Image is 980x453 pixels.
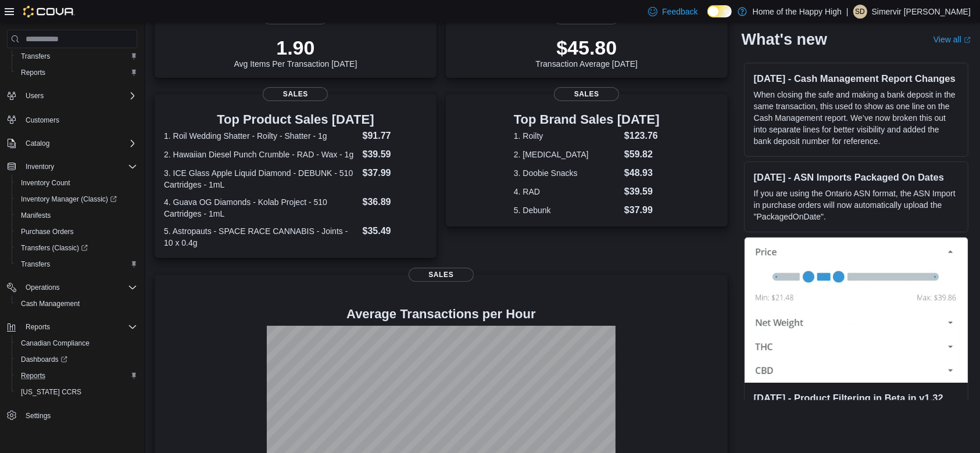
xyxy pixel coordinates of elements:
[21,160,59,174] button: Inventory
[16,336,94,350] a: Canadian Compliance
[12,207,142,224] button: Manifests
[26,139,49,148] span: Catalog
[21,409,55,423] a: Settings
[21,52,50,61] span: Transfers
[754,171,958,183] h3: [DATE] - ASN Imports Packaged On Dates
[26,116,59,125] span: Customers
[2,135,142,152] button: Catalog
[754,73,958,84] h3: [DATE] - Cash Management Report Changes
[21,68,45,77] span: Reports
[624,166,660,180] dd: $48.93
[21,355,67,364] span: Dashboards
[16,369,137,383] span: Reports
[234,36,357,69] div: Avg Items Per Transaction [DATE]
[16,176,75,190] a: Inventory Count
[21,89,137,103] span: Users
[2,407,142,424] button: Settings
[26,162,54,171] span: Inventory
[21,320,55,334] button: Reports
[624,148,660,161] dd: $59.82
[2,159,142,175] button: Inventory
[21,281,137,294] span: Operations
[855,5,865,19] span: SD
[2,111,142,128] button: Customers
[21,260,50,269] span: Transfers
[16,176,137,190] span: Inventory Count
[662,6,698,17] span: Feedback
[16,336,137,350] span: Canadian Compliance
[164,149,358,160] dt: 2. Hawaiian Diesel Punch Crumble - RAD - Wax - 1g
[16,225,78,239] a: Purchase Orders
[21,113,64,127] a: Customers
[16,66,137,80] span: Reports
[21,339,90,348] span: Canadian Compliance
[707,17,708,18] span: Dark Mode
[21,387,81,397] span: [US_STATE] CCRS
[21,112,137,127] span: Customers
[164,196,358,220] dt: 4. Guava OG Diamonds - Kolab Project - 510 Cartridges - 1mL
[409,268,474,282] span: Sales
[263,87,328,101] span: Sales
[846,5,849,19] p: |
[21,243,88,253] span: Transfers (Classic)
[21,178,70,188] span: Inventory Count
[535,36,638,69] div: Transaction Average [DATE]
[742,30,827,49] h2: What's new
[164,307,718,321] h4: Average Transactions per Hour
[12,191,142,207] a: Inventory Manager (Classic)
[12,368,142,384] button: Reports
[164,113,427,127] h3: Top Product Sales [DATE]
[16,369,50,383] a: Reports
[554,87,619,101] span: Sales
[12,351,142,368] a: Dashboards
[12,256,142,272] button: Transfers
[21,408,137,423] span: Settings
[754,89,958,147] p: When closing the safe and making a bank deposit in the same transaction, this used to show as one...
[514,186,620,197] dt: 4. RAD
[853,5,867,19] div: Simervir Dhillon
[2,88,142,104] button: Users
[21,211,51,220] span: Manifests
[363,195,427,209] dd: $36.89
[16,241,92,255] a: Transfers (Classic)
[12,224,142,240] button: Purchase Orders
[164,130,358,142] dt: 1. Roil Wedding Shatter - Roilty - Shatter - 1g
[21,281,65,294] button: Operations
[363,224,427,238] dd: $35.49
[535,36,638,59] p: $45.80
[514,130,620,142] dt: 1. Roilty
[16,385,137,399] span: Washington CCRS
[363,166,427,180] dd: $37.99
[16,192,121,206] a: Inventory Manager (Classic)
[164,225,358,249] dt: 5. Astropauts - SPACE RACE CANNABIS - Joints - 10 x 0.4g
[21,299,80,308] span: Cash Management
[16,353,137,366] span: Dashboards
[514,113,660,127] h3: Top Brand Sales [DATE]
[16,66,50,80] a: Reports
[754,392,958,404] h3: [DATE] - Product Filtering in Beta in v1.32
[12,384,142,400] button: [US_STATE] CCRS
[23,6,75,17] img: Cova
[16,385,86,399] a: [US_STATE] CCRS
[234,36,357,59] p: 1.90
[26,411,51,420] span: Settings
[624,129,660,143] dd: $123.76
[21,320,137,334] span: Reports
[707,5,732,17] input: Dark Mode
[16,208,137,222] span: Manifests
[624,185,660,199] dd: $39.59
[16,49,137,63] span: Transfers
[12,296,142,312] button: Cash Management
[16,257,137,271] span: Transfers
[16,297,84,311] a: Cash Management
[872,5,971,19] p: Simervir [PERSON_NAME]
[514,149,620,160] dt: 2. [MEDICAL_DATA]
[21,136,137,150] span: Catalog
[16,225,137,239] span: Purchase Orders
[21,89,48,103] button: Users
[12,175,142,191] button: Inventory Count
[21,195,117,204] span: Inventory Manager (Classic)
[16,208,55,222] a: Manifests
[514,167,620,179] dt: 3. Doobie Snacks
[21,371,45,380] span: Reports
